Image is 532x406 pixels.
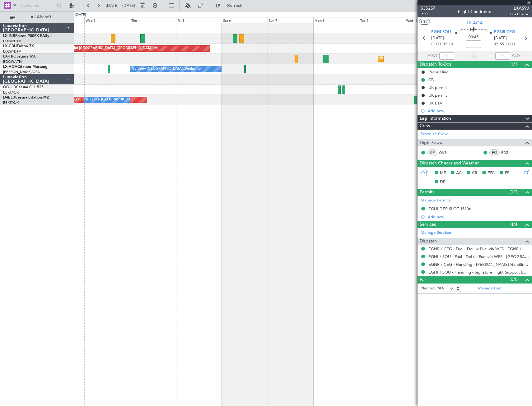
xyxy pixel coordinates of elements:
[86,95,190,104] div: No Crew [GEOGRAPHIC_DATA] ([GEOGRAPHIC_DATA] National)
[106,3,135,8] span: [DATE] - [DATE]
[440,170,446,176] span: MF
[428,85,447,90] div: UK permit
[420,160,479,167] span: Dispatch Checks and Weather
[428,262,529,267] a: EGNR / CEG - Handling - [PERSON_NAME] Handling Services EGNR / CEG
[427,53,438,59] span: ATOT
[431,35,444,41] span: [DATE]
[501,150,515,155] a: RDZ
[380,54,421,63] div: Planned Maint Dusseldorf
[421,197,451,204] a: Manage Permits
[359,17,405,23] div: Tue 9
[3,39,21,44] a: EDLW/DTM
[439,52,454,60] input: --:--
[420,276,427,284] span: Pax
[469,34,478,40] span: 00:45
[510,221,519,228] span: (4/4)
[421,285,444,292] label: Planned PAX
[472,170,477,176] span: CR
[428,69,449,75] div: Prebriefing
[420,115,451,122] span: Leg Information
[478,285,502,292] a: Manage PAX
[506,41,516,48] span: ELDT
[428,254,529,259] a: EGHI / SOU - Fuel - DeLux Fuel via WFS - [GEOGRAPHIC_DATA] / SOU
[3,85,16,89] span: OO-JID
[488,170,495,176] span: FFC
[467,20,483,26] span: LX-AOA
[84,17,130,23] div: Wed 3
[510,5,529,12] span: LXA59J
[19,1,55,10] input: Trip Number
[510,12,529,17] span: Pos Charter
[313,17,359,23] div: Mon 8
[3,44,34,48] a: LX-GBHFalcon 7X
[3,55,16,58] span: LX-TRO
[512,53,522,59] span: ALDT
[420,122,430,130] span: Crew
[268,17,313,23] div: Sun 7
[505,170,510,176] span: FP
[212,1,250,11] button: Refresh
[3,85,44,89] a: OO-JIDCessna CJ1 525
[428,214,529,219] div: Add new
[431,41,441,48] span: ETOT
[55,44,159,53] div: Planned Maint [GEOGRAPHIC_DATA] ([GEOGRAPHIC_DATA] Intl)
[3,96,49,99] a: D-IBLUCessna Citation M2
[421,230,452,236] a: Manage Services
[443,41,453,48] span: 15:10
[510,276,519,283] span: (0/0)
[132,64,202,74] div: No Crew [GEOGRAPHIC_DATA] (Dublin Intl)
[3,44,17,48] span: LX-GBH
[3,49,21,54] a: EDLW/DTM
[428,100,442,106] div: UK ETA
[222,17,268,23] div: Sat 6
[75,12,86,18] div: [DATE]
[130,17,176,23] div: Thu 4
[489,149,500,156] div: FO
[222,3,248,8] span: Refresh
[458,8,492,15] div: Flight Confirmed
[421,12,436,17] span: P1/3
[3,34,15,38] span: LX-INB
[494,29,515,35] span: EGNR CEG
[176,17,222,23] div: Fri 5
[428,108,529,113] div: Add new
[421,5,436,12] span: 535257
[7,12,68,22] button: All Aircraft
[456,170,462,176] span: AC
[420,221,436,228] span: Services
[494,35,507,41] span: [DATE]
[420,61,451,68] span: Dispatch To-Dos
[3,34,52,38] a: LX-INBFalcon 900EX EASy II
[431,29,451,35] span: EGHI SOU
[440,179,446,185] span: DP
[3,100,19,105] a: EBKT/KJK
[419,19,430,25] button: UTC
[428,77,434,82] div: CB
[428,206,471,211] div: EGHI DEP SLOT 1510z
[3,59,22,64] a: EGGW/LTN
[494,41,504,48] span: 15:55
[3,70,40,74] a: [PERSON_NAME]/QSA
[439,150,453,155] a: QVS
[3,65,48,69] a: LX-AOACitation Mustang
[510,61,519,67] span: (1/1)
[420,189,434,196] span: Permits
[405,17,450,23] div: Wed 10
[420,238,437,245] span: Dispatch
[428,246,529,251] a: EGNR / CEG - Fuel - DeLux Fuel via WFS - EGNR / CEG
[16,15,66,19] span: All Aircraft
[510,188,519,195] span: (1/1)
[3,96,15,99] span: D-IBLU
[428,93,447,98] div: UK permit
[3,55,36,58] a: LX-TROLegacy 650
[421,131,448,137] a: Schedule Crew
[3,90,19,95] a: EBKT/KJK
[428,270,529,275] a: EGHI / SOU - Handling - Signature Flight Support EGHI / SOU
[3,65,17,69] span: LX-AOA
[420,139,443,146] span: Flight Crew
[427,149,437,156] div: CP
